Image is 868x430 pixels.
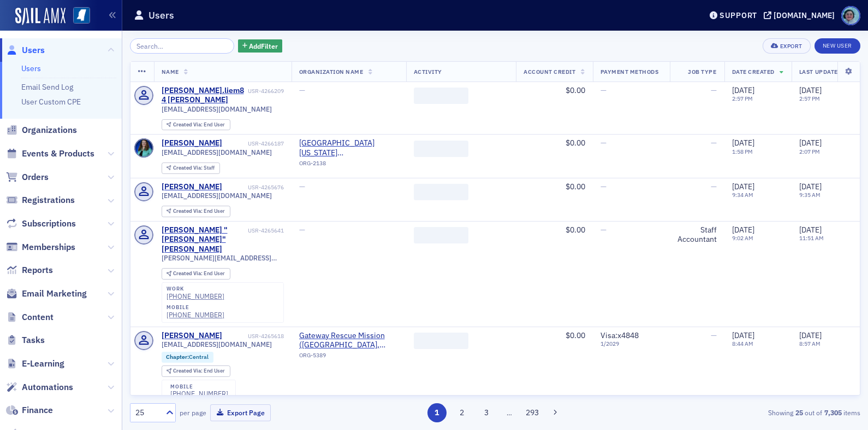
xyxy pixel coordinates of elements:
[414,333,468,349] span: ‌
[22,44,45,56] span: Users
[732,225,754,235] span: [DATE]
[477,403,496,422] button: 3
[732,85,754,95] span: [DATE]
[414,68,442,75] span: Activity
[688,68,716,75] span: Job Type
[6,264,53,276] a: Reports
[15,8,66,25] a: SailAMX
[524,68,575,75] span: Account Credit
[162,86,246,105] a: [PERSON_NAME].liem84 [PERSON_NAME]
[162,254,284,262] span: [PERSON_NAME][EMAIL_ADDRESS][DOMAIN_NAME]
[720,10,757,20] div: Support
[162,206,230,217] div: Created Via: End User
[799,68,842,75] span: Last Updated
[780,43,802,49] div: Export
[210,404,271,421] button: Export Page
[130,38,234,54] input: Search…
[173,121,204,128] span: Created Via :
[711,330,717,340] span: —
[732,330,754,340] span: [DATE]
[732,95,753,102] time: 2:57 PM
[162,268,230,280] div: Created Via: End User
[799,182,822,191] span: [DATE]
[162,119,230,131] div: Created Via: End User
[299,331,399,350] a: Gateway Rescue Mission ([GEOGRAPHIC_DATA], [GEOGRAPHIC_DATA])
[162,182,222,192] div: [PERSON_NAME]
[22,381,73,393] span: Automations
[799,234,824,242] time: 11:51 AM
[601,340,662,347] span: 1 / 2029
[601,330,639,340] span: Visa : x4848
[822,408,843,417] strong: 7,305
[173,207,204,214] span: Created Via :
[6,194,75,206] a: Registrations
[167,286,224,292] div: work
[601,225,607,235] span: —
[6,44,45,56] a: Users
[22,171,49,183] span: Orders
[73,7,90,24] img: SailAMX
[148,9,174,22] h1: Users
[799,225,822,235] span: [DATE]
[732,234,753,242] time: 9:02 AM
[764,11,839,19] button: [DOMAIN_NAME]
[224,184,284,191] div: USR-4265676
[167,311,224,319] div: [PHONE_NUMBER]
[6,381,73,393] a: Automations
[249,41,278,51] span: Add Filter
[299,85,305,95] span: —
[566,225,585,235] span: $0.00
[799,330,822,340] span: [DATE]
[173,368,225,374] div: End User
[799,85,822,95] span: [DATE]
[22,194,75,206] span: Registrations
[170,390,228,398] a: [PHONE_NUMBER]
[248,227,284,234] div: USR-4265641
[162,225,246,254] div: [PERSON_NAME] "[PERSON_NAME]" [PERSON_NAME]
[601,182,607,191] span: —
[299,160,399,171] div: ORG-2138
[299,225,305,235] span: —
[414,227,468,243] span: ‌
[815,38,860,54] a: New User
[22,358,64,370] span: E-Learning
[248,88,284,95] div: USR-4266209
[162,331,222,341] a: [PERSON_NAME]
[21,63,41,73] a: Users
[711,138,717,148] span: —
[414,88,468,104] span: ‌
[452,403,471,422] button: 2
[167,292,224,300] a: [PHONE_NUMBER]
[173,122,225,128] div: End User
[799,340,821,347] time: 8:57 AM
[22,334,45,346] span: Tasks
[162,365,230,377] div: Created Via: End User
[162,105,272,113] span: [EMAIL_ADDRESS][DOMAIN_NAME]
[6,334,45,346] a: Tasks
[224,333,284,340] div: USR-4265618
[799,148,820,155] time: 2:07 PM
[166,353,209,361] a: Chapter:Central
[299,68,364,75] span: Organization Name
[523,403,542,422] button: 293
[711,85,717,95] span: —
[162,68,179,75] span: Name
[22,148,94,160] span: Events & Products
[732,68,775,75] span: Date Created
[566,182,585,191] span: $0.00
[299,138,399,158] span: University of Mississippi (Oxford)
[6,404,53,416] a: Finance
[799,95,820,102] time: 2:57 PM
[299,331,399,350] span: Gateway Rescue Mission (Jackson, MS)
[732,191,753,199] time: 9:34 AM
[170,383,228,390] div: mobile
[711,182,717,191] span: —
[732,138,754,148] span: [DATE]
[162,340,272,348] span: [EMAIL_ADDRESS][DOMAIN_NAME]
[238,39,283,53] button: AddFilter
[566,330,585,340] span: $0.00
[21,97,81,107] a: User Custom CPE
[732,340,753,347] time: 8:44 AM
